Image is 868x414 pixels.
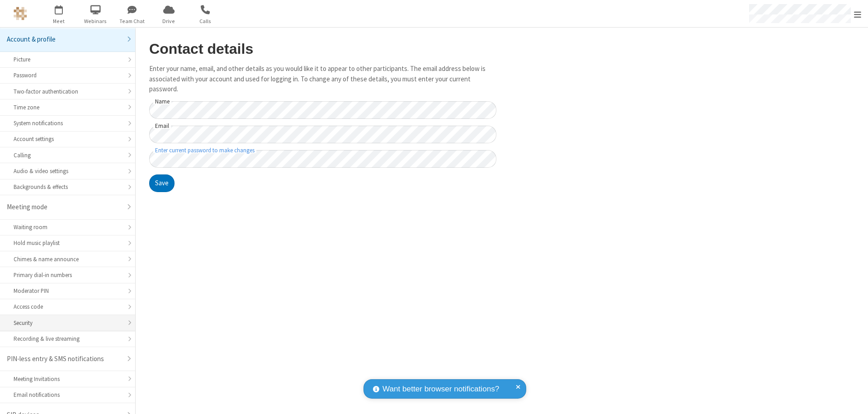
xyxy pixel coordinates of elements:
[14,255,122,263] div: Chimes & name announce
[14,390,122,399] div: Email notifications
[14,71,122,80] div: Password
[115,17,149,25] span: Team Chat
[14,319,122,327] div: Security
[149,126,496,143] input: Email
[14,7,27,20] img: QA Selenium DO NOT DELETE OR CHANGE
[14,334,122,343] div: Recording & live streaming
[79,17,113,25] span: Webinars
[14,119,122,127] div: System notifications
[149,174,175,193] button: Save
[382,383,499,395] span: Want better browser notifications?
[14,135,122,143] div: Account settings
[14,302,122,311] div: Access code
[14,167,122,175] div: Audio & video settings
[42,17,76,25] span: Meet
[14,183,122,191] div: Backgrounds & effects
[845,390,861,408] iframe: Chat
[14,151,122,160] div: Calling
[7,202,122,212] div: Meeting mode
[7,34,122,45] div: Account & profile
[14,375,122,383] div: Meeting Invitations
[14,55,122,64] div: Picture
[14,271,122,279] div: Primary dial-in numbers
[14,223,122,231] div: Waiting room
[152,17,186,25] span: Drive
[149,41,496,57] h2: Contact details
[149,101,496,119] input: Name
[7,354,122,364] div: PIN-less entry & SMS notifications
[149,150,496,168] input: Enter current password to make changes
[14,287,122,295] div: Moderator PIN
[14,103,122,112] div: Time zone
[189,17,222,25] span: Calls
[14,87,122,96] div: Two-factor authentication
[149,64,496,94] p: Enter your name, email, and other details as you would like it to appear to other participants. T...
[14,239,122,247] div: Hold music playlist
